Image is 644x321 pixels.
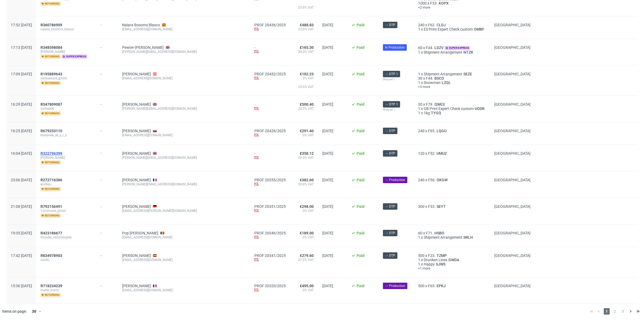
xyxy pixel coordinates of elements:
span: 23.0% VAT [294,5,314,14]
span: returning [41,81,61,85]
span: [GEOGRAPHIC_DATA] [494,204,530,209]
span: Paid [357,253,364,258]
a: KOPX [438,1,450,5]
div: 30 [29,308,38,315]
a: [PERSON_NAME] [122,178,151,182]
span: [PERSON_NAME] [41,156,92,160]
div: [EMAIL_ADDRESS][PERSON_NAME][DOMAIN_NAME] [122,209,246,213]
a: R834978903 [41,253,63,258]
span: Paid [357,284,364,288]
a: SJWS [435,262,447,266]
span: €495.00 [300,284,314,288]
div: [PERSON_NAME][EMAIL_ADDRESS][DOMAIN_NAME] [122,156,246,160]
a: QWES [433,102,446,106]
span: Drunken Lines [424,258,447,262]
span: LQGU [436,129,448,133]
div: x [418,231,486,235]
span: [GEOGRAPHIC_DATA] [494,253,530,258]
span: 23.0% VAT [294,85,314,93]
a: TZMP [436,253,448,258]
span: €298.00 [300,204,314,209]
span: R348598084 [41,45,62,50]
a: PROF 20436/2025 [254,23,286,27]
span: [GEOGRAPHIC_DATA] [494,72,530,76]
span: returning [41,213,61,218]
span: R718234239 [41,284,62,288]
span: 60 [418,231,422,235]
span: zettasecure_gmbh [41,76,92,80]
span: [GEOGRAPHIC_DATA] [494,45,530,50]
span: R360786909 [41,23,62,27]
span: 1 [418,106,420,111]
span: 0% VAT [294,133,314,137]
span: €291.40 [300,129,314,133]
span: [DATE] [322,45,333,50]
span: R792156491 [41,204,62,209]
span: 500 [418,253,425,258]
a: Pop [PERSON_NAME] [122,231,158,235]
div: x [418,151,486,156]
a: R348598084 [41,45,63,50]
span: R547809087 [41,102,62,106]
span: F65. [428,129,436,133]
span: surrealdb [41,106,92,111]
span: CLDJ [436,23,447,27]
span: 19:35 [DATE] [11,231,32,235]
span: 240 [418,129,425,133]
a: +2 more [418,5,486,10]
div: [EMAIL_ADDRESS][DOMAIN_NAME] [122,133,246,137]
span: €279.60 [300,253,314,258]
span: 1 [418,50,420,54]
div: x [418,111,486,115]
a: Naiara Bosoms Blasco [122,23,160,27]
span: [GEOGRAPHIC_DATA] [494,178,530,182]
div: x [418,27,486,31]
a: PROF 20320/2025 [254,284,286,288]
span: €382.60 [300,178,314,182]
span: 20.0% VAT [294,106,314,111]
span: 2 [612,308,618,315]
a: [PERSON_NAME] [122,284,151,288]
div: - [101,70,114,76]
span: marie_marot [41,288,92,292]
span: 20.0% VAT [294,156,314,160]
span: 20.0% VAT [294,182,314,186]
a: R718234239 [41,284,63,288]
a: EPKJ [436,284,447,288]
span: R423186677 [41,231,62,235]
span: 3 [620,308,626,315]
div: x [418,102,486,106]
div: [PERSON_NAME][EMAIL_ADDRESS][DOMAIN_NAME] [122,182,246,186]
span: Paid [357,72,364,76]
div: [EMAIL_ADDRESS][DOMAIN_NAME] [122,235,246,239]
span: [GEOGRAPHIC_DATA] [494,102,530,106]
span: 23:06 [DATE] [11,178,32,182]
span: 0% VAT [294,235,314,239]
span: → DTP [385,128,395,133]
span: → DTP 1 [385,72,398,76]
span: → DTP 1 [385,102,398,107]
a: SRLH [462,235,474,239]
span: 60 [418,46,422,50]
span: thunder_technologies [41,235,92,239]
div: x [418,178,486,182]
a: R547809087 [41,102,63,106]
span: R195889643 [41,72,62,76]
a: OMBF [473,27,485,31]
span: OKGW [436,178,449,182]
a: GWDA [447,258,460,262]
span: → Production [385,283,405,288]
span: 0% VAT [294,209,314,213]
span: 16:29 [DATE] [11,102,32,106]
a: R272716386 [41,178,63,182]
div: x [418,23,486,27]
a: R195889643 [41,72,63,76]
span: +1 more [418,266,486,271]
span: [GEOGRAPHIC_DATA] [494,23,530,27]
span: [GEOGRAPHIC_DATA] [494,129,530,133]
div: x [418,284,486,288]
